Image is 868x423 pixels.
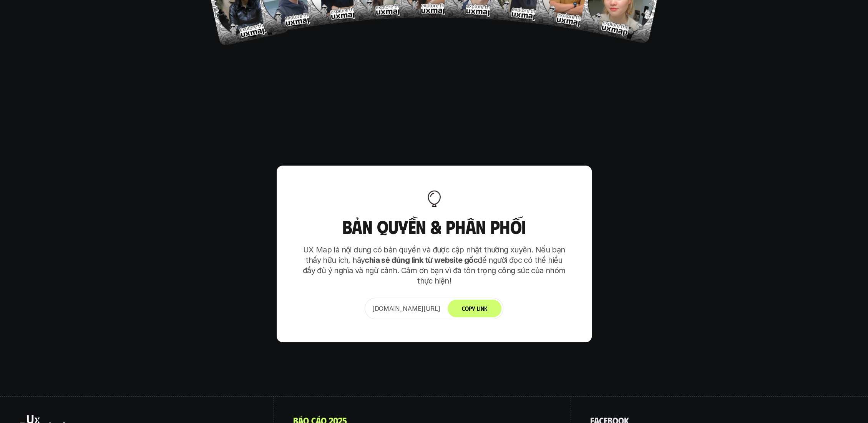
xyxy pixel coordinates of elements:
button: Copy Link [448,300,501,317]
strong: chia sẻ đúng link từ website gốc [365,255,478,265]
p: UX Map là nội dung có bản quyền và được cập nhật thường xuyên. Nếu bạn thấy hữu ích, hãy để người... [300,245,569,286]
h3: Bản quyền & Phân phối [300,217,569,237]
p: [DOMAIN_NAME][URL] [372,304,440,313]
